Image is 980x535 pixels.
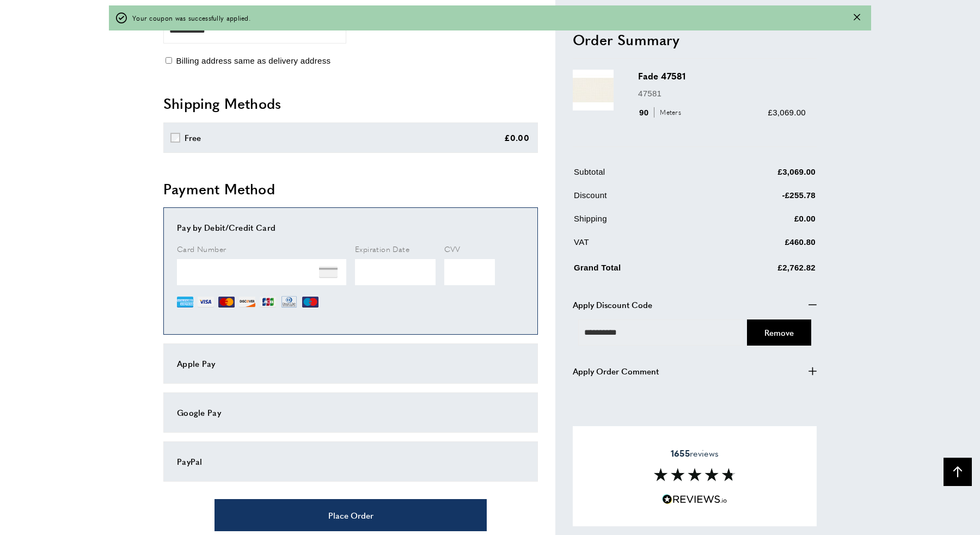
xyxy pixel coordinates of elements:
[638,87,806,100] p: 47581
[177,259,346,285] iframe: Secure Credit Card Frame - Credit Card Number
[280,294,298,310] img: DN.png
[708,212,816,233] td: £0.00
[260,294,276,310] img: JCB.png
[504,131,530,144] div: £0.00
[638,106,685,119] div: 90
[177,406,524,419] div: Google Pay
[574,259,707,282] td: Grand Total
[854,13,860,23] button: Close message
[319,263,338,281] img: NONE.png
[198,294,214,310] img: VI.png
[302,294,318,310] img: MI.png
[654,468,736,481] img: Reviews section
[239,294,255,310] img: DI.png
[444,243,461,254] span: CVV
[638,70,806,82] h3: Fade 47581
[573,70,614,110] img: Fade 47581
[654,107,684,118] span: Meters
[573,298,652,311] span: Apply Discount Code
[177,243,226,254] span: Card Number
[444,259,495,285] iframe: Secure Credit Card Frame - CVV
[163,2,217,13] span: Phone Number
[177,294,193,310] img: AE.png
[218,294,235,310] img: MC.png
[574,235,707,256] td: VAT
[177,357,524,370] div: Apple Pay
[177,455,524,468] div: PayPal
[708,235,816,256] td: £460.80
[747,319,811,345] button: Cancel Coupon
[573,29,817,49] h2: Order Summary
[163,179,538,199] h2: Payment Method
[768,107,806,116] span: £3,069.00
[215,499,487,531] button: Place Order
[163,94,538,113] h2: Shipping Methods
[573,364,659,377] span: Apply Order Comment
[166,57,172,64] input: Billing address same as delivery address
[671,447,690,459] strong: 1655
[176,56,330,65] span: Billing address same as delivery address
[708,165,816,186] td: £3,069.00
[574,165,707,186] td: Subtotal
[708,259,816,282] td: £2,762.82
[574,188,707,210] td: Discount
[574,212,707,233] td: Shipping
[185,131,201,144] div: Free
[132,13,250,23] span: Your coupon was successfully applied.
[662,494,727,505] img: Reviews.io 5 stars
[177,221,524,234] div: Pay by Debit/Credit Card
[671,448,719,459] span: reviews
[355,259,436,285] iframe: Secure Credit Card Frame - Expiration Date
[708,188,816,210] td: -£255.78
[355,243,409,254] span: Expiration Date
[764,326,794,337] span: Cancel Coupon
